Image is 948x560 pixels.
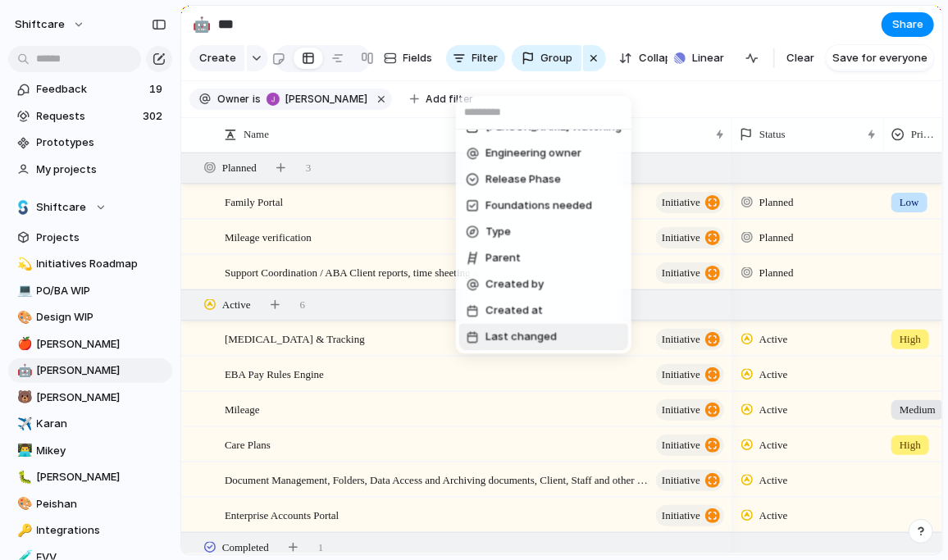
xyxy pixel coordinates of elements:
span: Release Phase [485,171,561,188]
span: Created at [485,303,543,319]
span: Parent [485,250,521,266]
span: Type [485,224,511,240]
span: Engineering owner [485,145,581,162]
span: Foundations needed [485,198,592,214]
span: [PERSON_NAME] Watching [485,119,622,135]
span: Created by [485,276,544,293]
span: Last changed [485,329,557,345]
